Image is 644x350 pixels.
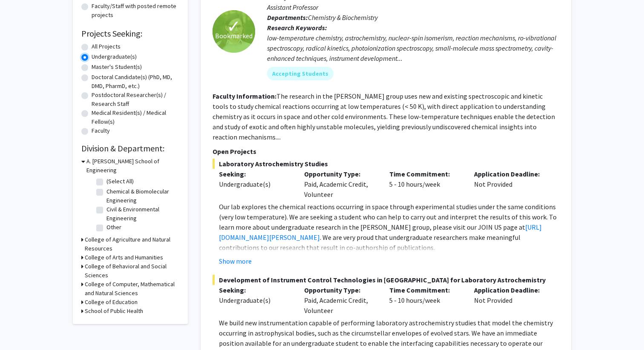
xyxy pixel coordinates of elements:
[106,205,177,223] label: Civil & Environmental Engineering
[267,67,333,80] mat-chip: Accepting Students
[298,169,383,199] div: Paid, Academic Credit, Volunteer
[6,312,36,344] iframe: Chat
[92,52,137,61] label: Undergraduate(s)
[219,179,291,189] div: Undergraduate(s)
[219,256,252,266] button: Show more
[219,169,291,179] p: Seeking:
[213,146,559,157] p: Open Projects
[92,108,179,126] label: Medical Resident(s) / Medical Fellow(s)
[227,22,241,31] span: ✓
[213,92,276,100] b: Faculty Information:
[383,285,468,316] div: 5 - 10 hours/week
[267,13,308,22] b: Departments:
[308,13,378,22] span: Chemistry & Biochemistry
[383,169,468,199] div: 5 - 10 hours/week
[215,31,253,41] span: Bookmarked
[267,23,327,32] b: Research Keywords:
[81,28,179,39] h2: Projects Seeking:
[92,63,142,71] label: Master's Student(s)
[106,223,121,232] label: Other
[267,2,559,12] p: Assistant Professor
[106,177,134,186] label: (Select All)
[85,253,163,262] h3: College of Arts and Humanities
[219,285,291,295] p: Seeking:
[474,285,546,295] p: Application Deadline:
[468,285,553,316] div: Not Provided
[219,295,291,305] div: Undergraduate(s)
[85,262,179,280] h3: College of Behavioral and Social Sciences
[86,157,179,175] h3: A. [PERSON_NAME] School of Engineering
[304,169,377,179] p: Opportunity Type:
[81,143,179,154] h2: Division & Department:
[389,169,462,179] p: Time Commitment:
[213,92,555,141] fg-read-more: The research in the [PERSON_NAME] group uses new and existing spectroscopic and kinetic tools to ...
[85,235,179,253] h3: College of Agriculture and Natural Resources
[219,202,559,253] p: Our lab explores the chemical reactions occurring in space through experimental studies under the...
[267,33,559,63] div: low-temperature chemistry, astrochemistry, nuclear-spin isomerism, reaction mechanisms, ro-vibrat...
[85,280,179,298] h3: College of Computer, Mathematical and Natural Sciences
[298,285,383,316] div: Paid, Academic Credit, Volunteer
[85,298,138,307] h3: College of Education
[213,275,559,285] span: Development of Instrument Control Technologies in [GEOGRAPHIC_DATA] for Laboratory Astrochemistry
[468,169,553,199] div: Not Provided
[92,73,179,91] label: Doctoral Candidate(s) (PhD, MD, DMD, PharmD, etc.)
[474,169,546,179] p: Application Deadline:
[213,159,559,169] span: Laboratory Astrochemistry Studies
[92,91,179,108] label: Postdoctoral Researcher(s) / Research Staff
[304,285,377,295] p: Opportunity Type:
[85,307,143,316] h3: School of Public Health
[92,126,110,135] label: Faculty
[106,187,177,205] label: Chemical & Biomolecular Engineering
[389,285,462,295] p: Time Commitment:
[92,42,121,51] label: All Projects
[92,2,179,20] label: Faculty/Staff with posted remote projects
